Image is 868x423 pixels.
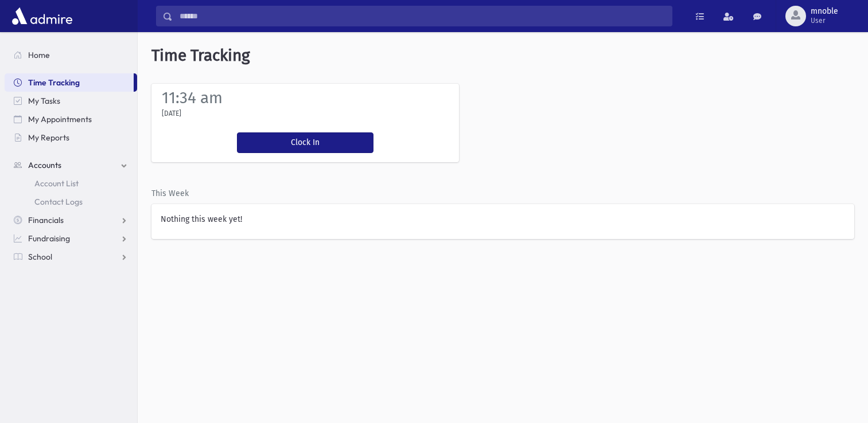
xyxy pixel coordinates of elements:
[5,248,137,266] a: School
[173,6,672,26] input: Search
[28,132,69,143] span: My Reports
[5,229,137,248] a: Fundraising
[811,7,838,16] span: mnoble
[28,77,80,88] span: Time Tracking
[28,114,92,124] span: My Appointments
[5,193,137,211] a: Contact Logs
[5,174,137,193] a: Account List
[162,108,181,119] label: [DATE]
[28,233,70,244] span: Fundraising
[28,50,50,60] span: Home
[161,213,242,225] label: Nothing this week yet!
[811,16,838,25] span: User
[28,96,60,106] span: My Tasks
[34,178,79,189] span: Account List
[9,5,75,28] img: AdmirePro
[5,46,137,64] a: Home
[138,32,868,79] h5: Time Tracking
[28,215,64,225] span: Financials
[5,92,137,110] a: My Tasks
[5,156,137,174] a: Accounts
[5,211,137,229] a: Financials
[28,252,52,262] span: School
[237,132,373,153] button: Clock In
[5,128,137,147] a: My Reports
[151,187,189,199] label: This Week
[162,88,223,107] label: 11:34 am
[34,197,83,207] span: Contact Logs
[5,110,137,128] a: My Appointments
[28,160,61,170] span: Accounts
[5,73,134,92] a: Time Tracking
